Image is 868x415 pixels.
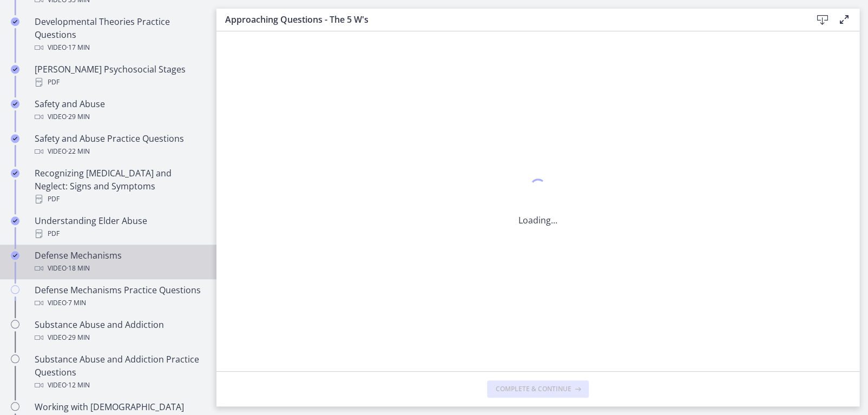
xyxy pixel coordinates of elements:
div: Video [35,297,203,309]
span: · 29 min [67,331,90,344]
i: Completed [11,100,19,108]
span: Complete & continue [496,385,571,393]
h3: Approaching Questions - The 5 W's [225,13,794,26]
span: · 22 min [67,145,90,158]
div: Substance Abuse and Addiction Practice Questions [35,353,203,392]
div: Video [35,379,203,392]
div: Video [35,262,203,275]
div: Understanding Elder Abuse [35,214,203,240]
i: Completed [11,251,19,260]
div: Recognizing [MEDICAL_DATA] and Neglect: Signs and Symptoms [35,167,203,206]
i: Completed [11,65,19,74]
div: Substance Abuse and Addiction [35,318,203,344]
span: · 18 min [67,262,90,275]
div: Video [35,145,203,158]
span: · 29 min [67,110,90,123]
div: Developmental Theories Practice Questions [35,15,203,54]
i: Completed [11,17,19,26]
div: 1 [518,176,557,201]
div: [PERSON_NAME] Psychosocial Stages [35,63,203,89]
div: Video [35,331,203,344]
div: Video [35,41,203,54]
div: PDF [35,227,203,240]
i: Completed [11,134,19,143]
i: Completed [11,216,19,225]
div: Defense Mechanisms [35,249,203,275]
i: Completed [11,169,19,177]
div: PDF [35,193,203,206]
div: Video [35,110,203,123]
div: PDF [35,76,203,89]
div: Safety and Abuse Practice Questions [35,132,203,158]
span: · 7 min [67,297,86,309]
p: Loading... [518,214,557,227]
div: Safety and Abuse [35,97,203,123]
span: · 12 min [67,379,90,392]
span: · 17 min [67,41,90,54]
button: Complete & continue [487,380,589,398]
div: Defense Mechanisms Practice Questions [35,284,203,309]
